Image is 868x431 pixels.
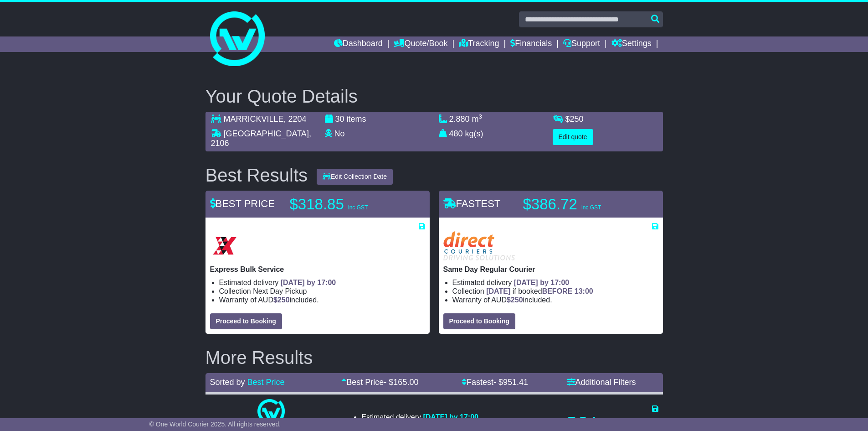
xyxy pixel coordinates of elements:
[334,129,345,138] span: No
[273,296,290,304] span: $
[462,378,528,387] a: Fastest- $951.41
[347,114,366,124] span: items
[507,296,523,304] span: $
[452,287,658,296] li: Collection
[479,113,483,120] sup: 3
[281,279,336,286] span: [DATE] by 17:00
[341,378,418,387] a: Best Price- $165.00
[423,413,478,421] span: [DATE] by 17:00
[205,86,663,106] h2: Your Quote Details
[277,296,290,304] span: 250
[224,114,284,124] span: MARRICKVILLE
[510,36,552,52] a: Financials
[514,279,570,286] span: [DATE] by 17:00
[210,378,245,387] span: Sorted by
[459,36,499,52] a: Tracking
[219,287,425,296] li: Collection
[570,114,584,124] span: 250
[348,204,368,211] span: inc GST
[511,296,523,304] span: 250
[290,195,404,213] p: $318.85
[493,378,528,387] span: - $
[553,129,593,145] button: Edit quote
[257,399,285,426] img: One World Courier: Same Day Nationwide(quotes take 0.5-1 hour)
[452,278,658,287] li: Estimated delivery
[486,287,510,295] span: [DATE]
[449,114,470,124] span: 2.880
[210,313,282,329] button: Proceed to Booking
[210,265,425,274] p: Express Bulk Service
[253,287,307,295] span: Next Day Pickup
[563,36,600,52] a: Support
[149,421,281,428] span: © One World Courier 2025. All rights reserved.
[384,378,418,387] span: - $
[205,348,663,368] h2: More Results
[210,231,239,260] img: Border Express: Express Bulk Service
[334,36,383,52] a: Dashboard
[247,378,285,387] a: Best Price
[449,129,463,138] span: 480
[219,278,425,287] li: Estimated delivery
[393,378,418,387] span: 165.00
[523,195,637,213] p: $386.72
[201,165,313,185] div: Best Results
[503,378,528,387] span: 951.41
[443,265,658,274] p: Same Day Regular Courier
[224,129,309,138] span: [GEOGRAPHIC_DATA]
[335,114,344,124] span: 30
[575,287,593,295] span: 13:00
[443,231,515,260] img: Direct: Same Day Regular Courier
[542,287,573,295] span: BEFORE
[486,287,593,295] span: if booked
[211,129,311,148] span: , 2106
[361,413,478,421] li: Estimated delivery
[611,36,652,52] a: Settings
[317,169,393,185] button: Edit Collection Date
[581,204,601,211] span: inc GST
[452,296,658,304] li: Warranty of AUD included.
[284,114,307,124] span: , 2204
[210,198,275,209] span: BEST PRICE
[465,129,483,138] span: kg(s)
[565,114,584,124] span: $
[394,36,447,52] a: Quote/Book
[219,296,425,304] li: Warranty of AUD included.
[443,198,501,209] span: FASTEST
[567,378,636,387] a: Additional Filters
[443,313,515,329] button: Proceed to Booking
[472,114,483,124] span: m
